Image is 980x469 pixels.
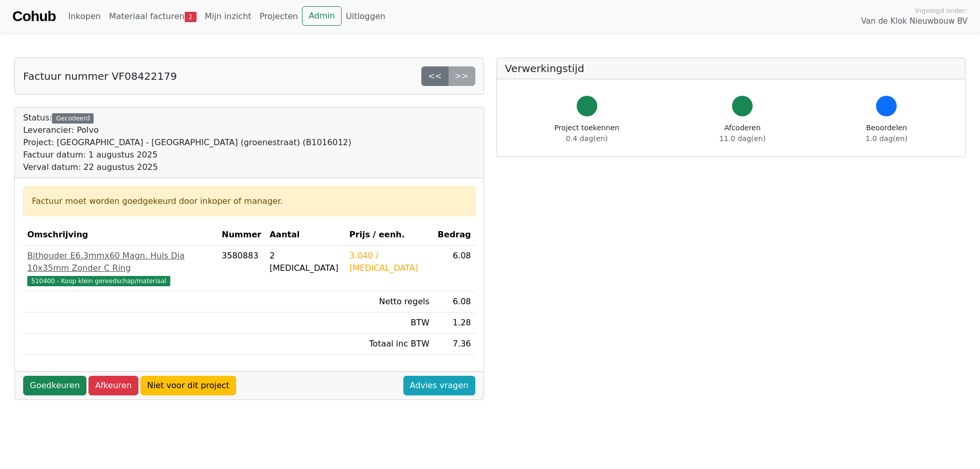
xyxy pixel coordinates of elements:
th: Nummer [218,224,265,246]
td: 6.08 [434,246,475,291]
td: Totaal inc BTW [345,334,434,355]
span: Ingelogd onder: [915,6,968,15]
div: Beoordelen [866,123,907,144]
div: Verval datum: 22 augustus 2025 [23,161,351,173]
div: Project toekennen [555,123,619,144]
h5: Factuur nummer VF08422179 [23,70,177,82]
th: Prijs / eenh. [345,224,434,246]
span: 1.0 dag(en) [866,134,907,143]
a: Admin [302,6,342,26]
a: Niet voor dit project [140,376,236,395]
a: Inkopen [64,6,104,27]
div: 3.040 / [MEDICAL_DATA] [349,250,430,274]
a: Uitloggen [342,6,389,27]
span: Van de Klok Nieuwbouw BV [861,15,968,27]
a: Mijn inzicht [201,6,256,27]
a: Bithouder E6.3mmx60 Magn. Huls Dia 10x35mm Zonder C Ring510400 - Koop klein gereedschap/materiaal [27,250,213,287]
td: Netto regels [345,291,434,312]
span: 0.4 dag(en) [566,134,608,143]
div: Bithouder E6.3mmx60 Magn. Huls Dia 10x35mm Zonder C Ring [27,250,213,274]
div: 2 [MEDICAL_DATA] [270,250,341,274]
td: 6.08 [434,291,475,312]
td: 7.36 [434,334,475,355]
td: BTW [345,312,434,334]
th: Omschrijving [23,224,218,246]
h5: Verwerkingstijd [505,62,957,75]
th: Aantal [265,224,345,246]
th: Bedrag [434,224,475,246]
span: 510400 - Koop klein gereedschap/materiaal [27,276,170,286]
a: Projecten [255,6,302,27]
a: Advies vragen [403,376,475,395]
a: Materiaal facturen2 [105,6,201,27]
a: Afkeuren [88,376,138,395]
div: Factuur datum: 1 augustus 2025 [23,149,351,161]
div: Status: [23,112,351,173]
div: Afcoderen [719,123,765,144]
td: 1.28 [434,312,475,334]
a: Goedkeuren [23,376,86,395]
a: << [421,66,449,86]
a: Cohub [12,4,56,29]
div: Factuur moet worden goedgekeurd door inkoper of manager. [32,195,467,207]
span: 2 [185,12,197,22]
td: 3580883 [218,246,265,291]
div: Gecodeerd [52,113,94,124]
div: Project: [GEOGRAPHIC_DATA] - [GEOGRAPHIC_DATA] (groenestraat) (B1016012) [23,136,351,149]
div: Leverancier: Polvo [23,124,351,136]
span: 11.0 dag(en) [719,134,765,143]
